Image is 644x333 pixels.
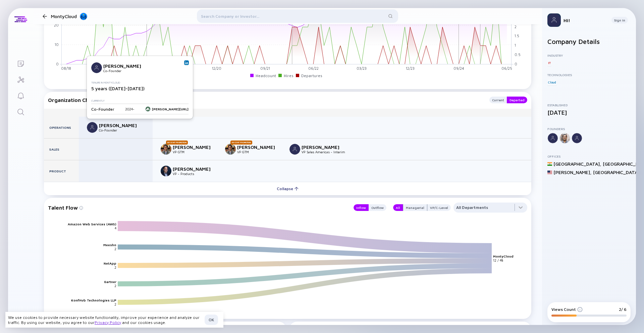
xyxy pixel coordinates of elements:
button: Collapse [44,182,531,195]
a: Investor Map [8,71,33,87]
button: Managerial [403,204,427,211]
tspan: 1.5 [515,34,519,38]
button: Departed [507,97,527,103]
img: India Flag [547,162,552,166]
div: [PERSON_NAME] [173,166,217,172]
tspan: 0 [515,61,517,66]
div: Tenure in MontyCloud [91,81,186,84]
text: 2 [114,247,116,251]
img: astuto.ai logo [145,106,151,112]
img: Sabrinath Rao picture [161,166,171,176]
div: Collapse [273,183,303,194]
tspan: 1 [515,43,516,47]
div: Hi! [563,17,606,23]
button: Current [489,97,507,103]
div: VP - Products [173,172,217,176]
div: Operations [44,117,79,138]
text: 12 / 48 [493,258,503,262]
div: VP/C-Levels [153,111,531,115]
div: Managerial [403,204,427,211]
img: Mitchell Ivanicki picture [161,144,171,155]
h2: Company Details [547,38,631,45]
div: Co-Founder [99,128,143,132]
div: VP Sales Americas - Interim [302,150,346,154]
div: IT [547,59,551,66]
text: Amazon Web Services (AWS) [68,222,116,226]
img: Michael Suttle picture [289,144,300,155]
div: Offices [547,154,631,158]
text: KonfHub Technologies LLP [71,298,116,302]
tspan: 06/22 [308,66,319,70]
a: Privacy Policy [95,320,121,325]
div: Co-Founder [103,69,148,73]
img: Profile Picture [547,13,561,27]
div: 2/ 6 [619,307,627,312]
div: MontyCloud [51,12,88,20]
tspan: 20 [54,23,59,27]
tspan: 09/21 [260,66,270,70]
button: Sign In [611,17,628,23]
button: All [393,204,403,211]
text: NetApp [104,261,116,265]
div: [PERSON_NAME] [237,144,281,150]
div: [PERSON_NAME] [99,122,143,128]
a: Reminders [8,87,33,103]
div: Sales [44,138,79,160]
tspan: 2 [515,24,517,29]
text: MontyCloud [493,254,514,258]
div: 2024 - [125,107,135,111]
img: Venkat Hari picture [87,122,98,133]
div: Currently [91,99,186,102]
text: Gartner [104,280,116,284]
img: Mitchell Ivanicki picture [225,144,236,155]
div: Organization Chart [48,97,483,103]
img: Venkat Hari picture [91,62,102,73]
button: Inflow [354,204,369,211]
div: VP GTM [173,150,217,154]
a: Lists [8,55,33,71]
div: [PERSON_NAME] [302,144,346,150]
tspan: 12/20 [212,66,221,70]
div: [DATE] [547,109,631,116]
button: Outflow [369,204,386,211]
div: Founders [79,111,153,115]
tspan: 10 [55,42,59,47]
text: 4 [115,226,116,230]
div: Cloud [547,79,557,86]
div: We use cookies to provide necessary website functionality, improve your experience and analyze ou... [8,315,202,325]
img: United States Flag [547,170,552,175]
div: [GEOGRAPHIC_DATA] , [553,161,601,167]
button: VP/C-Level [427,204,451,211]
div: [PERSON_NAME] , [553,169,592,175]
a: Search [8,103,33,119]
text: 2 [114,265,116,269]
div: Founders [547,127,631,131]
text: 2 [114,302,116,306]
div: 5 years ([DATE]-[DATE]) [91,86,186,91]
div: [PERSON_NAME][URL] [145,106,189,112]
tspan: 0 [56,61,59,66]
div: [PERSON_NAME] [173,144,217,150]
tspan: 09/24 [453,66,464,70]
div: Views Count [551,307,583,312]
div: Recent Promotion [166,141,188,145]
div: Industry [547,53,631,57]
div: Co-Founder [91,107,114,112]
img: Venkat Hari Linkedin Profile [185,61,188,64]
tspan: 12/23 [406,66,415,70]
button: OK [205,315,218,325]
div: Recent Promotion [230,141,252,145]
div: [PERSON_NAME] [103,63,148,69]
div: Established [547,103,631,107]
div: Product [44,160,79,182]
tspan: 08/18 [61,66,71,70]
a: astuto.ai logo[PERSON_NAME][URL] [145,106,189,112]
tspan: 0.5 [515,52,521,57]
